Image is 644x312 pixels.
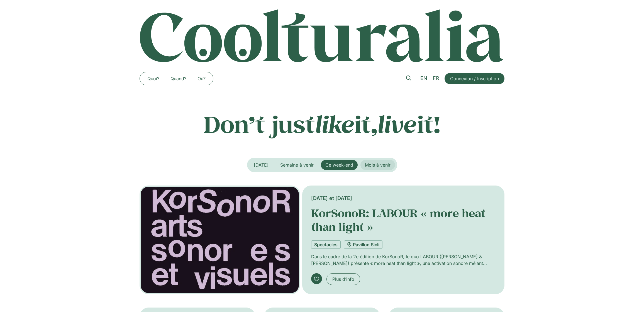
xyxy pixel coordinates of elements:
[433,75,439,81] span: FR
[430,74,442,82] a: FR
[311,194,496,202] div: [DATE] et [DATE]
[365,162,391,168] span: Mois à venir
[326,273,360,285] a: Plus d’info
[311,206,486,234] a: KorSonoR: LABOUR « more heat than light »
[325,162,353,168] span: Ce week-end
[254,162,269,168] span: [DATE]
[142,74,211,83] nav: Menu
[165,74,192,83] a: Quand?
[311,240,341,249] a: Spectacles
[332,276,354,282] span: Plus d’info
[420,75,427,81] span: EN
[280,162,314,168] span: Semaine à venir
[445,73,504,84] a: Connexion / Inscription
[142,74,165,83] a: Quoi?
[450,75,499,82] span: Connexion / Inscription
[377,108,417,139] em: live
[315,108,355,139] em: like
[192,74,211,83] a: Où?
[311,253,496,267] p: Dans le cadre de la 2e édition de KorSonoR, le duo LABOUR ([PERSON_NAME] & [PERSON_NAME]) présent...
[140,110,504,138] p: Don’t just it, it!
[344,240,382,249] a: Pavillon Sicli
[418,74,430,82] a: EN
